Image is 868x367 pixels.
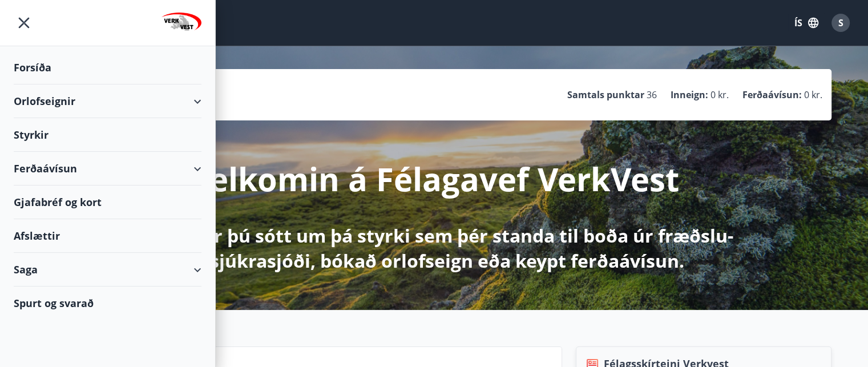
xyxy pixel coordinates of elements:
p: Ferðaávísun : [742,88,802,101]
div: Forsíða [14,51,201,84]
p: Velkomin á Félagavef VerkVest [189,157,679,200]
p: Inneign : [671,88,708,101]
p: Hér getur þú sótt um þá styrki sem þér standa til boða úr fræðslu- og sjúkrasjóði, bókað orlofsei... [133,223,736,273]
div: Styrkir [14,118,201,152]
div: Gjafabréf og kort [14,185,201,219]
span: 36 [647,88,657,101]
button: menu [14,13,34,33]
div: Orlofseignir [14,84,201,118]
span: 0 kr. [804,88,822,101]
div: Ferðaávísun [14,152,201,185]
img: union_logo [162,13,201,35]
button: ÍS [788,13,825,33]
button: S [827,9,854,37]
span: 0 kr. [710,88,729,101]
span: S [838,17,843,29]
div: Spurt og svarað [14,287,201,320]
p: Samtals punktar [567,88,644,101]
div: Saga [14,253,201,287]
div: Afslættir [14,219,201,253]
